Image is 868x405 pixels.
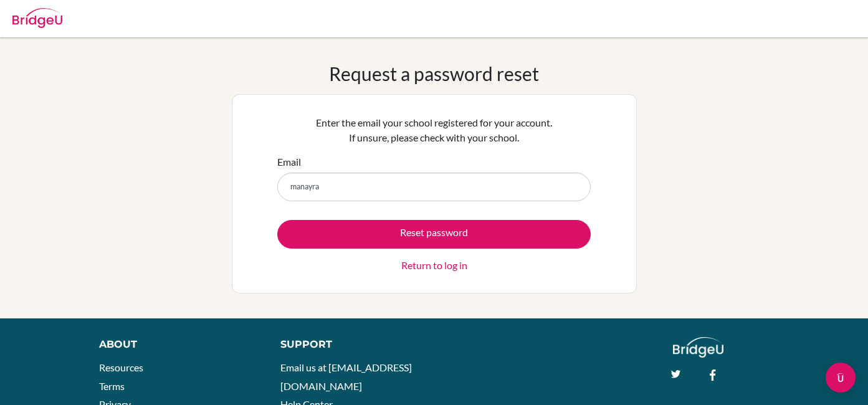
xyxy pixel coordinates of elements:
p: Enter the email your school registered for your account. If unsure, please check with your school. [277,115,591,145]
div: About [99,337,252,352]
img: logo_white@2x-f4f0deed5e89b7ecb1c2cc34c3e3d731f90f0f143d5ea2071677605dd97b5244.png [673,337,723,358]
a: Return to log in [401,258,467,273]
a: Email us at [EMAIL_ADDRESS][DOMAIN_NAME] [280,361,412,392]
button: Reset password [277,220,591,249]
h1: Request a password reset [329,62,539,85]
a: Resources [99,361,143,373]
label: Email [277,155,301,169]
a: Terms [99,380,125,392]
img: Bridge-U [12,8,62,28]
div: Support [280,337,421,352]
div: Open Intercom Messenger [826,363,856,393]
